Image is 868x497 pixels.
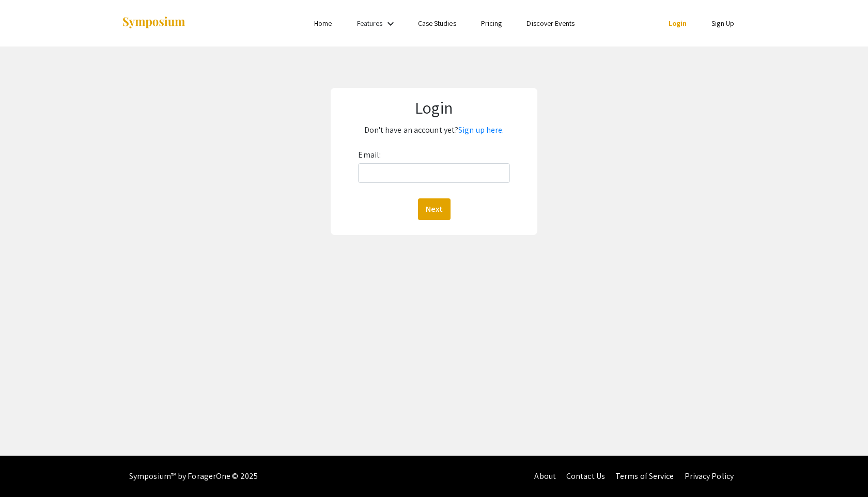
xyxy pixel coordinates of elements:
[458,125,504,135] a: Sign up here.
[129,456,258,497] div: Symposium™ by ForagerOne © 2025
[384,18,397,30] mat-icon: Expand Features list
[481,19,502,28] a: Pricing
[615,471,674,482] a: Terms of Service
[339,98,529,117] h1: Login
[534,471,556,482] a: About
[711,19,734,28] a: Sign Up
[566,471,605,482] a: Contact Us
[418,19,456,28] a: Case Studies
[314,19,332,28] a: Home
[669,19,687,28] a: Login
[339,122,529,138] p: Don't have an account yet?
[685,471,734,482] a: Privacy Policy
[418,198,451,220] button: Next
[526,19,575,28] a: Discover Events
[358,147,381,163] label: Email:
[121,16,186,30] img: Symposium by ForagerOne
[357,19,383,28] a: Features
